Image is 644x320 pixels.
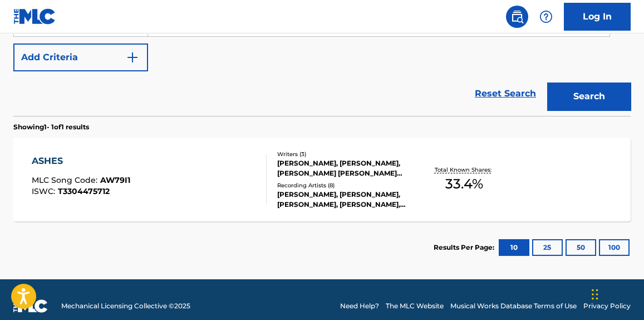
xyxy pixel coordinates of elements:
[445,174,483,194] span: 33.4 %
[13,138,631,221] a: ASHESMLC Song Code:AW79I1ISWC:T3304475712Writers (3)[PERSON_NAME], [PERSON_NAME], [PERSON_NAME] [...
[13,299,48,313] img: logo
[277,158,413,178] div: [PERSON_NAME], [PERSON_NAME], [PERSON_NAME] [PERSON_NAME] [PERSON_NAME]
[61,301,190,311] span: Mechanical Licensing Collective © 2025
[599,239,630,256] button: 100
[564,3,631,31] a: Log In
[592,278,598,311] div: Drag
[277,181,413,190] div: Recording Artists ( 8 )
[32,175,100,185] span: MLC Song Code :
[566,239,596,256] button: 50
[535,6,557,28] div: Help
[532,239,563,256] button: 25
[434,243,497,253] p: Results Per Page:
[588,266,644,320] iframe: Chat Widget
[435,166,494,174] p: Total Known Shares:
[13,43,148,71] button: Add Criteria
[450,301,577,311] a: Musical Works Database Terms of Use
[32,154,130,168] div: ASHES
[469,81,542,106] a: Reset Search
[499,239,529,256] button: 10
[126,51,139,64] img: 9d2ae6d4665cec9f34b9.svg
[32,186,58,196] span: ISWC :
[13,122,89,132] p: Showing 1 - 1 of 1 results
[277,150,413,158] div: Writers ( 3 )
[13,8,56,25] img: MLC Logo
[510,10,524,23] img: search
[386,301,444,311] a: The MLC Website
[583,301,631,311] a: Privacy Policy
[58,186,110,196] span: T3304475712
[539,10,553,23] img: help
[506,6,528,28] a: Public Search
[277,190,413,210] div: [PERSON_NAME], [PERSON_NAME], [PERSON_NAME], [PERSON_NAME], [PERSON_NAME]
[340,301,379,311] a: Need Help?
[100,175,130,185] span: AW79I1
[547,83,631,110] button: Search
